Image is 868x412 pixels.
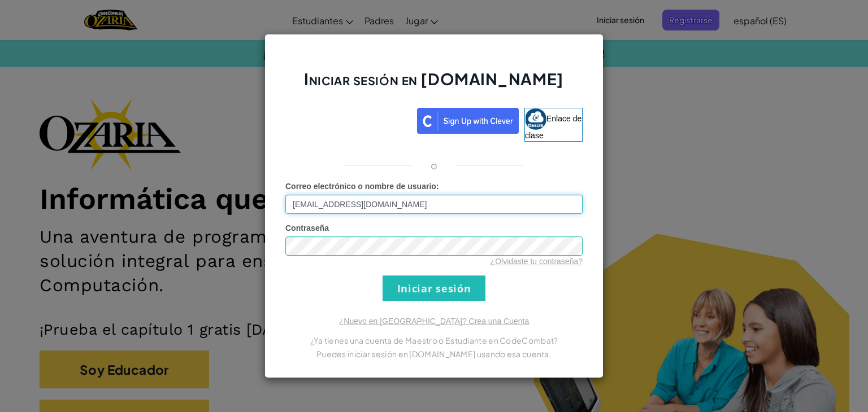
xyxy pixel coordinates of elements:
font: o [431,159,437,172]
a: ¿Nuevo en [GEOGRAPHIC_DATA]? Crea una Cuenta [339,317,529,326]
font: : [436,182,439,191]
font: ¿Ya tienes una cuenta de Maestro o Estudiante en CodeCombat? [310,335,558,345]
img: classlink-logo-small.png [525,108,546,130]
iframe: Botón Iniciar sesión con Google [280,107,417,132]
img: clever_sso_button@2x.png [417,108,519,134]
font: Puedes iniciar sesión en [DOMAIN_NAME] usando esa cuenta. [316,349,552,359]
font: Correo electrónico o nombre de usuario [285,182,436,191]
input: Iniciar sesión [383,275,485,301]
font: Contraseña [285,223,329,233]
font: Enlace de clase [525,114,581,140]
font: Iniciar sesión en [DOMAIN_NAME] [304,69,563,89]
a: ¿Olvidaste tu contraseña? [491,257,583,266]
